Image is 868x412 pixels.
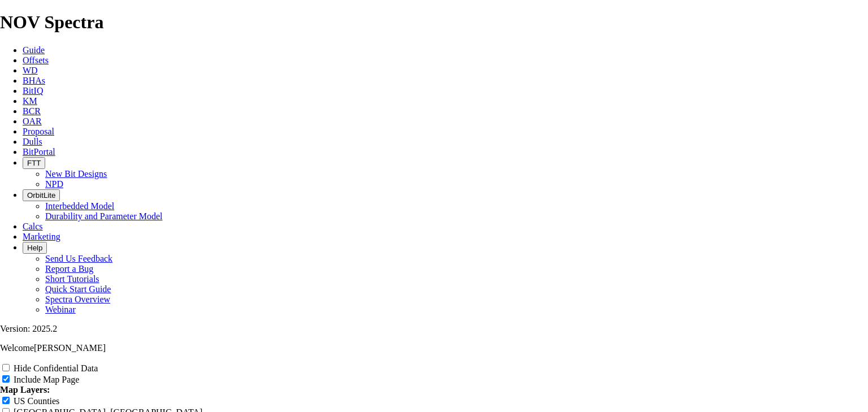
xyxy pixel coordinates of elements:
[23,242,47,254] button: Help
[45,254,112,263] a: Send Us Feedback
[23,189,60,201] button: OrbitLite
[34,343,106,353] span: [PERSON_NAME]
[23,66,38,75] a: WD
[23,137,42,146] a: Dulls
[23,116,42,126] a: OAR
[45,264,93,274] a: Report a Bug
[23,86,43,96] a: BitIQ
[23,157,45,169] button: FTT
[23,147,55,157] a: BitPortal
[45,211,163,221] a: Durability and Parameter Model
[23,127,54,136] a: Proposal
[45,284,111,294] a: Quick Start Guide
[23,96,37,106] a: KM
[27,244,42,252] span: Help
[45,294,110,304] a: Spectra Overview
[45,305,76,314] a: Webinar
[23,222,43,231] a: Calcs
[45,169,107,179] a: New Bit Designs
[14,396,59,406] label: US Counties
[23,76,45,85] a: BHAs
[45,201,114,211] a: Interbedded Model
[45,274,99,284] a: Short Tutorials
[23,106,41,116] a: BCR
[23,232,60,241] a: Marketing
[45,179,63,189] a: NPD
[27,159,41,167] span: FTT
[14,363,98,373] label: Hide Confidential Data
[23,45,45,55] a: Guide
[27,191,55,200] span: OrbitLite
[14,375,79,384] label: Include Map Page
[23,55,49,65] a: Offsets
